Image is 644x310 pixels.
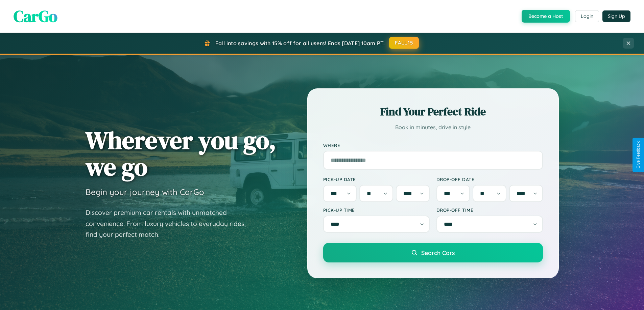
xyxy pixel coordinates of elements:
label: Pick-up Date [323,176,430,182]
button: Sign Up [602,10,630,22]
label: Drop-off Time [436,207,543,213]
label: Drop-off Date [436,176,543,182]
button: Login [575,10,599,22]
button: FALL15 [389,37,419,49]
span: Search Cars [421,249,455,256]
h3: Begin your journey with CarGo [86,187,204,197]
span: CarGo [14,5,57,27]
button: Search Cars [323,243,543,262]
iframe: Intercom live chat [7,287,23,303]
h2: Find Your Perfect Ride [323,104,543,119]
label: Where [323,142,543,148]
h1: Wherever you go, we go [86,127,276,180]
label: Pick-up Time [323,207,430,213]
div: Give Feedback [636,141,641,169]
p: Book in minutes, drive in style [323,122,543,132]
span: Fall into savings with 15% off for all users! Ends [DATE] 10am PT. [215,40,385,47]
button: Become a Host [522,10,570,23]
p: Discover premium car rentals with unmatched convenience. From luxury vehicles to everyday rides, ... [86,207,255,240]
